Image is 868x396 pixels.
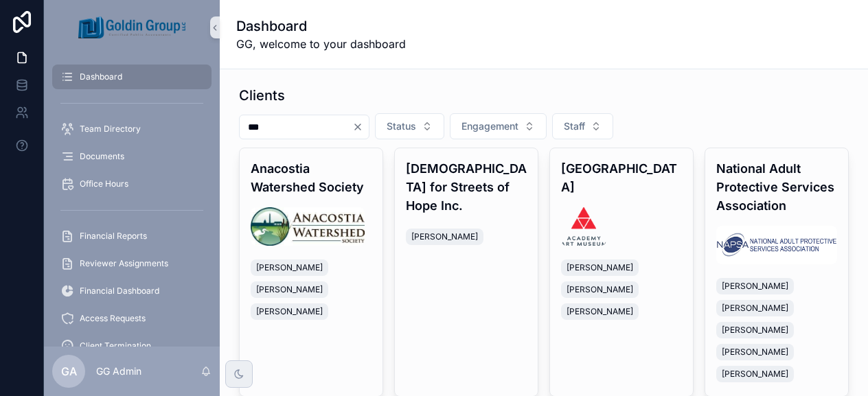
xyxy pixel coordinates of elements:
[80,124,141,135] span: Team Directory
[716,159,837,215] h4: National Adult Protective Services Association
[450,113,547,139] button: Select Button
[52,144,212,169] a: Documents
[552,113,613,139] button: Select Button
[236,16,406,36] h1: Dashboard
[44,55,220,347] div: scrollable content
[722,347,788,358] span: [PERSON_NAME]
[722,325,788,336] span: [PERSON_NAME]
[52,224,212,248] a: Financial Reports
[239,86,285,105] h1: Clients
[722,369,788,380] span: [PERSON_NAME]
[251,159,372,196] h4: Anacostia Watershed Society
[567,306,633,317] span: [PERSON_NAME]
[251,207,365,246] img: logo.jpg
[561,159,682,196] h4: [GEOGRAPHIC_DATA]
[567,284,633,295] span: [PERSON_NAME]
[52,117,212,141] a: Team Directory
[716,226,837,264] img: logo.png
[80,313,146,324] span: Access Requests
[80,340,151,351] span: Client Termination
[567,262,633,273] span: [PERSON_NAME]
[80,178,128,189] span: Office Hours
[61,363,77,380] span: GA
[256,284,323,295] span: [PERSON_NAME]
[80,231,147,242] span: Financial Reports
[96,364,141,378] p: GG Admin
[52,279,212,303] a: Financial Dashboard
[375,113,444,139] button: Select Button
[80,258,168,269] span: Reviewer Assignments
[52,306,212,331] a: Access Requests
[411,231,478,242] span: [PERSON_NAME]
[52,334,212,358] a: Client Termination
[256,306,323,317] span: [PERSON_NAME]
[52,251,212,276] a: Reviewer Assignments
[80,71,122,82] span: Dashboard
[236,36,406,52] span: GG, welcome to your dashboard
[52,65,212,89] a: Dashboard
[352,121,369,132] button: Clear
[256,262,323,273] span: [PERSON_NAME]
[561,207,606,246] img: logo.png
[722,303,788,314] span: [PERSON_NAME]
[80,151,124,162] span: Documents
[52,172,212,196] a: Office Hours
[406,159,527,215] h4: [DEMOGRAPHIC_DATA] for Streets of Hope Inc.
[461,119,518,133] span: Engagement
[78,16,185,38] img: App logo
[564,119,585,133] span: Staff
[387,119,416,133] span: Status
[722,281,788,292] span: [PERSON_NAME]
[80,286,159,296] span: Financial Dashboard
